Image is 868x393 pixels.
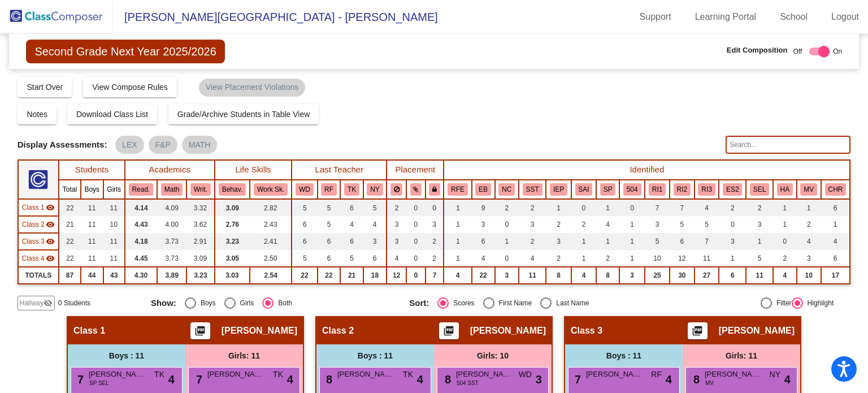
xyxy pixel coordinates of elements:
button: EB [475,183,491,196]
button: RI2 [674,183,691,196]
span: View Compose Rules [92,83,168,92]
td: 2 [719,199,746,216]
td: 5 [340,250,363,267]
span: [PERSON_NAME][GEOGRAPHIC_DATA] - [PERSON_NAME] [113,8,438,26]
td: 1 [596,199,619,216]
span: Class 3 [22,236,45,247]
td: 22 [318,267,341,284]
span: [PERSON_NAME] [207,369,264,380]
div: Filter [772,298,792,308]
td: 0 [719,216,746,233]
td: 22 [292,267,317,284]
span: 4 [168,371,175,388]
td: Jessica Martinez - No Class Name [18,216,59,233]
a: School [771,8,817,26]
td: 4 [773,267,797,284]
td: 2 [519,233,546,250]
th: Life Skills [215,160,292,180]
td: 4 [444,267,471,284]
td: 4.18 [125,233,158,250]
button: MV [800,183,817,196]
td: 5 [645,233,670,250]
td: 3.23 [186,267,215,284]
th: Girls [103,180,125,199]
td: 2 [773,250,797,267]
td: 2 [571,216,596,233]
td: 1 [596,233,619,250]
div: Scores [449,298,474,308]
button: NC [498,183,515,196]
th: Specialized Academic Instruction [571,180,596,199]
td: 4 [363,216,387,233]
th: Academics [125,160,215,180]
td: 6 [821,199,850,216]
div: Boys [196,298,216,308]
td: 4.30 [125,267,158,284]
td: 4.09 [157,199,186,216]
td: 1 [546,199,571,216]
td: 10 [645,250,670,267]
button: Behav. [219,183,246,196]
button: View Compose Rules [83,77,177,97]
td: 1 [619,233,645,250]
td: 2.41 [250,233,292,250]
span: TK [154,369,164,381]
td: 0 [406,233,426,250]
span: Notes [27,110,47,119]
mat-icon: picture_as_pdf [691,325,704,341]
td: 10 [103,216,125,233]
mat-chip: LEX [115,136,144,154]
td: 21 [340,267,363,284]
td: 0 [619,199,645,216]
td: 1 [797,199,821,216]
td: 11 [81,233,103,250]
td: 5 [292,250,317,267]
td: 1 [619,250,645,267]
mat-chip: F&P [149,136,177,154]
th: Individualized Education Plan [546,180,571,199]
td: 0 [406,250,426,267]
th: McKinney–Vento [797,180,821,199]
button: 504 [623,183,641,196]
td: 5 [318,199,341,216]
span: Display Assessments: [18,140,107,150]
td: 6 [719,267,746,284]
td: 2 [495,199,519,216]
td: 44 [81,267,103,284]
span: [PERSON_NAME] [456,369,513,380]
button: Read. [129,183,154,196]
th: Last Teacher [292,160,387,180]
td: 3 [495,267,519,284]
td: 5 [318,216,341,233]
td: 1 [773,199,797,216]
button: NY [367,183,383,196]
td: 6 [292,233,317,250]
span: RF [651,369,662,381]
td: Jolene Vermillion - No Class Name [18,250,59,267]
th: Tracey Kidwell [340,180,363,199]
td: TOTALS [18,267,59,284]
td: 12 [670,250,695,267]
td: 2.54 [250,267,292,284]
td: 3 [426,216,444,233]
div: Both [274,298,292,308]
button: Start Over [18,77,72,97]
span: Hallway [20,298,44,308]
span: [PERSON_NAME] [222,325,297,336]
td: 6 [363,250,387,267]
th: Reading Intervention: Session 3 [695,180,719,199]
td: 3 [546,233,571,250]
button: CHR [825,183,847,196]
td: 3 [645,216,670,233]
input: Search... [726,136,850,154]
td: 3.32 [186,199,215,216]
th: Chronic Absentee [821,180,850,199]
div: Girls: 10 [434,344,552,367]
td: 4 [695,199,719,216]
td: 1 [571,250,596,267]
td: 11 [81,250,103,267]
button: RI1 [649,183,666,196]
td: 3.23 [215,233,250,250]
button: Math [161,183,183,196]
td: 7 [645,199,670,216]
